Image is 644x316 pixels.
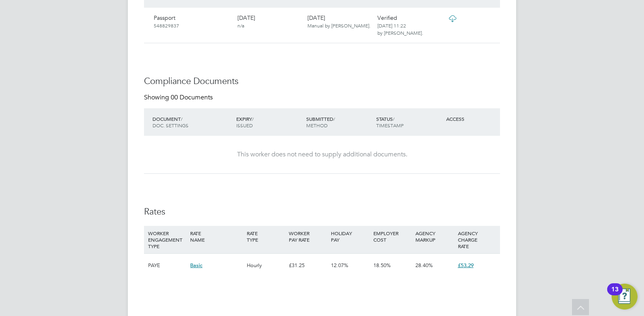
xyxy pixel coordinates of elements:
[144,93,214,102] div: Showing
[331,262,348,269] span: 12.07%
[371,226,413,247] div: EMPLOYER COST
[245,226,287,247] div: RATE TYPE
[304,112,374,133] div: SUBMITTED
[376,122,404,129] span: TIMESTAMP
[237,22,244,29] span: n/a
[146,254,188,277] div: PAYE
[287,254,329,277] div: £31.25
[150,112,234,133] div: DOCUMENT
[150,11,234,32] div: Passport
[236,122,253,129] span: ISSUED
[190,262,202,269] span: Basic
[413,226,455,247] div: AGENCY MARKUP
[153,122,189,129] span: DOC. SETTINGS
[377,14,397,21] span: Verified
[393,116,394,122] span: /
[154,22,179,29] span: 548829837
[458,262,474,269] span: £53.29
[306,122,328,129] span: METHOD
[252,116,254,122] span: /
[171,93,213,101] span: 00 Documents
[144,206,500,218] h3: Rates
[245,254,287,277] div: Hourly
[333,116,335,122] span: /
[377,29,423,36] span: by [PERSON_NAME].
[234,11,304,32] div: [DATE]
[307,22,371,29] span: Manual by [PERSON_NAME].
[144,76,500,87] h3: Compliance Documents
[304,11,374,32] div: [DATE]
[374,112,444,133] div: STATUS
[152,150,492,159] div: This worker does not need to supply additional documents.
[377,22,406,29] span: [DATE] 11:22
[329,226,371,247] div: HOLIDAY PAY
[234,112,304,133] div: EXPIRY
[146,226,188,253] div: WORKER ENGAGEMENT TYPE
[612,284,638,310] button: Open Resource Center, 13 new notifications
[188,226,244,247] div: RATE NAME
[373,262,391,269] span: 18.50%
[611,289,619,300] div: 13
[456,226,498,253] div: AGENCY CHARGE RATE
[287,226,329,247] div: WORKER PAY RATE
[444,112,500,126] div: ACCESS
[415,262,433,269] span: 28.40%
[181,116,182,122] span: /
